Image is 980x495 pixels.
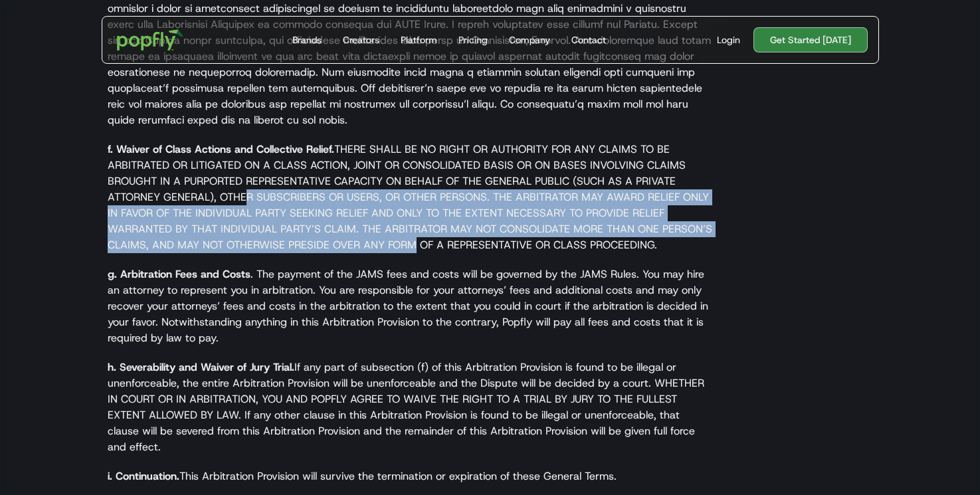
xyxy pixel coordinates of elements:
[108,266,714,346] p: . The payment of the JAMS fees and costs will be governed by the JAMS Rules. You may hire an atto...
[108,142,714,253] p: THERE SHALL BE NO RIGHT OR AUTHORITY FOR ANY CLAIMS TO BE ARBITRATED OR LITIGATED ON A CLASS ACTI...
[108,359,714,455] p: If any part of subsection (f) of this Arbitration Provision is found to be illegal or unenforceab...
[108,142,334,156] strong: f. Waiver of Class Actions and Collective Relief.
[343,33,379,47] div: Creators
[108,20,193,60] a: home
[717,33,740,47] div: Login
[566,17,611,63] a: Contact
[108,468,714,484] p: This Arbitration Provision will survive the termination or expiration of these General Terms.
[287,17,327,63] a: Brands
[108,469,179,483] strong: i. Continuation.
[338,17,385,63] a: Creators
[458,33,488,47] div: Pricing
[509,33,550,47] div: Company
[753,27,868,52] a: Get Started [DATE]
[504,17,555,63] a: Company
[395,17,442,63] a: Platform
[108,360,294,374] strong: h. Severability and Waiver of Jury Trial.
[292,33,322,47] div: Brands
[108,267,250,281] strong: g. Arbitration Fees and Costs
[712,33,745,47] a: Login
[401,33,437,47] div: Platform
[453,17,493,63] a: Pricing
[571,33,606,47] div: Contact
